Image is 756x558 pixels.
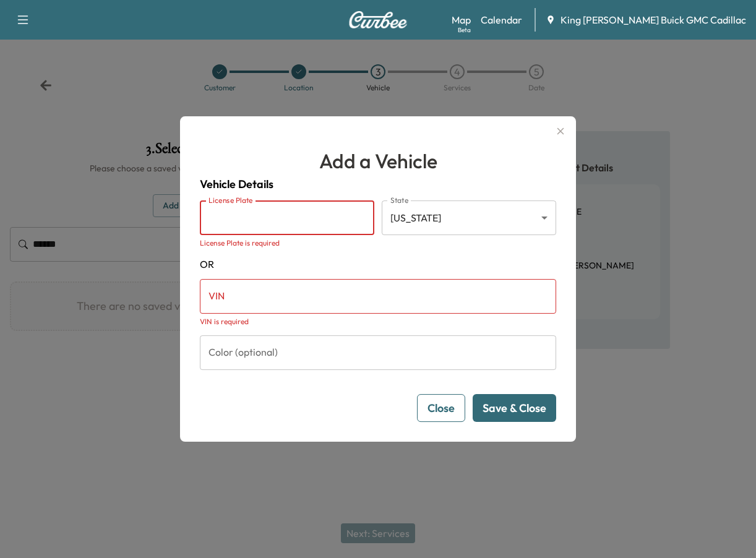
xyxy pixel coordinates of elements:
button: Close [417,394,465,422]
span: King [PERSON_NAME] Buick GMC Cadillac [561,12,746,27]
span: OR [200,257,556,272]
h1: Add a Vehicle [200,146,556,176]
div: [US_STATE] [382,200,556,235]
label: License Plate [208,195,253,205]
img: Curbee Logo [348,11,408,28]
label: State [390,195,408,205]
div: Beta [458,25,471,35]
a: Calendar [481,12,522,27]
button: Save & Close [473,394,556,422]
h4: Vehicle Details [200,176,556,193]
a: MapBeta [452,12,471,27]
p: License Plate is required [200,237,366,249]
p: VIN is required [200,315,548,328]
